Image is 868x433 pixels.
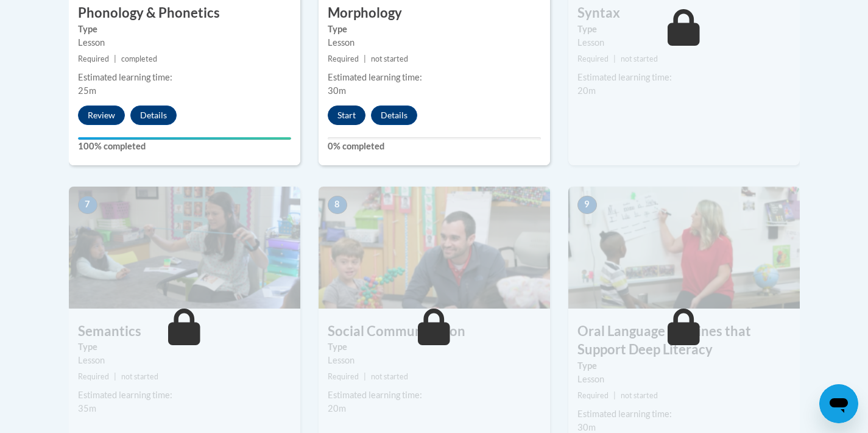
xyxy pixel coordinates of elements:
[78,54,109,63] span: Required
[328,354,541,367] div: Lesson
[328,388,541,402] div: Estimated learning time:
[328,85,346,96] span: 30m
[577,422,596,432] span: 30m
[328,140,541,153] label: 0% completed
[328,196,347,214] span: 8
[114,54,116,63] span: |
[319,187,550,309] img: Course Image
[78,388,291,402] div: Estimated learning time:
[568,322,800,360] h3: Oral Language Routines that Support Deep Literacy
[577,71,791,84] div: Estimated learning time:
[371,372,408,381] span: not started
[319,322,550,341] h3: Social Communication
[328,372,359,381] span: Required
[78,340,291,354] label: Type
[121,54,157,63] span: completed
[577,407,791,421] div: Estimated learning time:
[568,187,800,309] img: Course Image
[568,4,800,23] h3: Syntax
[328,106,365,125] button: Start
[114,372,116,381] span: |
[69,187,300,309] img: Course Image
[577,196,597,214] span: 9
[69,4,300,23] h3: Phonology & Phonetics
[78,372,109,381] span: Required
[328,23,541,36] label: Type
[78,137,291,140] div: Your progress
[328,36,541,49] div: Lesson
[371,106,417,125] button: Details
[577,36,791,49] div: Lesson
[78,140,291,153] label: 100% completed
[371,54,408,63] span: not started
[78,71,291,84] div: Estimated learning time:
[621,391,658,400] span: not started
[613,54,616,63] span: |
[819,384,858,423] iframe: Button to launch messaging window
[328,340,541,354] label: Type
[577,54,609,63] span: Required
[78,403,96,413] span: 35m
[78,196,97,214] span: 7
[319,4,550,23] h3: Morphology
[577,373,791,386] div: Lesson
[78,106,125,125] button: Review
[364,372,366,381] span: |
[328,71,541,84] div: Estimated learning time:
[577,391,609,400] span: Required
[121,372,158,381] span: not started
[78,36,291,49] div: Lesson
[328,403,346,413] span: 20m
[577,85,596,96] span: 20m
[78,23,291,36] label: Type
[328,54,359,63] span: Required
[577,23,791,36] label: Type
[69,322,300,341] h3: Semantics
[130,106,177,125] button: Details
[364,54,366,63] span: |
[78,85,96,96] span: 25m
[621,54,658,63] span: not started
[78,354,291,367] div: Lesson
[577,359,791,373] label: Type
[613,391,616,400] span: |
